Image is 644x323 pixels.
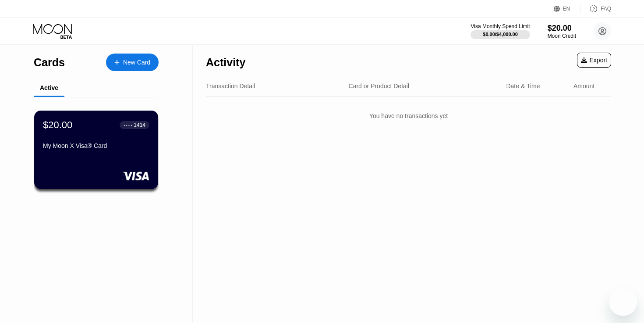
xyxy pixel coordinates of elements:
div: FAQ [601,6,611,12]
div: Export [581,57,607,64]
iframe: Schaltfläche zum Öffnen des Messaging-Fensters [609,288,637,316]
div: EN [563,6,570,12]
div: You have no transactions yet [206,104,611,128]
div: $20.00 [43,119,72,131]
div: Transaction Detail [206,83,255,90]
div: Activity [206,56,245,69]
div: Export [577,53,611,68]
div: $20.00● ● ● ●1414My Moon X Visa® Card [34,111,158,189]
div: ● ● ● ● [124,124,132,126]
div: 1414 [134,122,145,128]
div: $20.00 [548,24,576,33]
div: EN [554,4,580,13]
div: New Card [106,54,159,71]
div: Amount [573,83,594,90]
div: Card or Product Detail [349,83,410,90]
div: Date & Time [506,83,540,90]
div: $20.00Moon Credit [548,24,576,39]
div: Visa Monthly Spend Limit [471,23,530,29]
div: Cards [34,56,65,69]
div: $0.00 / $4,000.00 [483,32,518,37]
div: My Moon X Visa® Card [43,142,149,149]
div: Active [40,84,58,91]
div: Moon Credit [548,33,576,39]
div: Visa Monthly Spend Limit$0.00/$4,000.00 [471,23,530,39]
div: FAQ [580,4,611,13]
div: New Card [123,59,150,66]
